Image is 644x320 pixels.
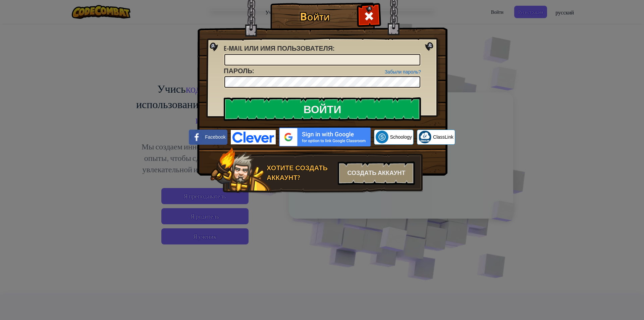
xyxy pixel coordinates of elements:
h1: Войти [272,10,358,22]
span: Пароль [224,66,252,75]
label: : [224,44,334,53]
label: : [224,66,254,76]
img: facebook_small.png [191,131,203,143]
input: Войти [224,97,421,121]
img: clever-logo-blue.png [231,130,276,144]
span: E-mail или имя пользователя [224,44,333,53]
img: gplus_sso_button2.svg [279,128,371,146]
a: Забыли пароль? [385,69,421,75]
img: classlink-logo-small.png [419,131,431,143]
span: ClassLink [433,134,453,140]
div: Хотите создать аккаунт? [267,163,334,182]
img: schoology.png [376,131,388,143]
div: Создать аккаунт [338,162,415,185]
span: Facebook [205,134,225,140]
span: Schoology [390,134,412,140]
